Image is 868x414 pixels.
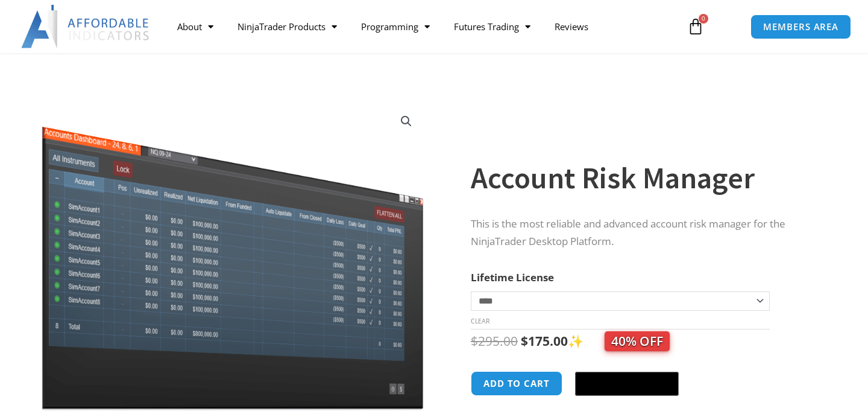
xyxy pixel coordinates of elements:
bdi: 175.00 [521,333,568,349]
h1: Account Risk Manager [471,157,823,199]
a: Programming [349,13,442,40]
img: Screenshot 2024-08-26 15462845454 [39,101,426,410]
img: LogoAI | Affordable Indicators – NinjaTrader [21,5,151,48]
label: Lifetime License [471,270,554,284]
span: 40% OFF [605,331,670,351]
a: MEMBERS AREA [750,14,851,39]
span: 0 [699,14,708,24]
nav: Menu [165,13,678,40]
span: MEMBERS AREA [763,22,838,31]
a: About [165,13,225,40]
a: View full-screen image gallery [395,110,417,132]
button: Add to cart [471,371,562,396]
button: Buy with GPay [575,372,679,396]
a: Clear options [471,317,489,325]
a: NinjaTrader Products [225,13,349,40]
a: Reviews [542,13,600,40]
span: ✨ [568,333,670,349]
bdi: 295.00 [471,333,518,349]
span: $ [521,333,528,349]
a: 0 [669,9,722,44]
span: $ [471,333,478,349]
a: Futures Trading [442,13,542,40]
p: This is the most reliable and advanced account risk manager for the NinjaTrader Desktop Platform. [471,215,823,250]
